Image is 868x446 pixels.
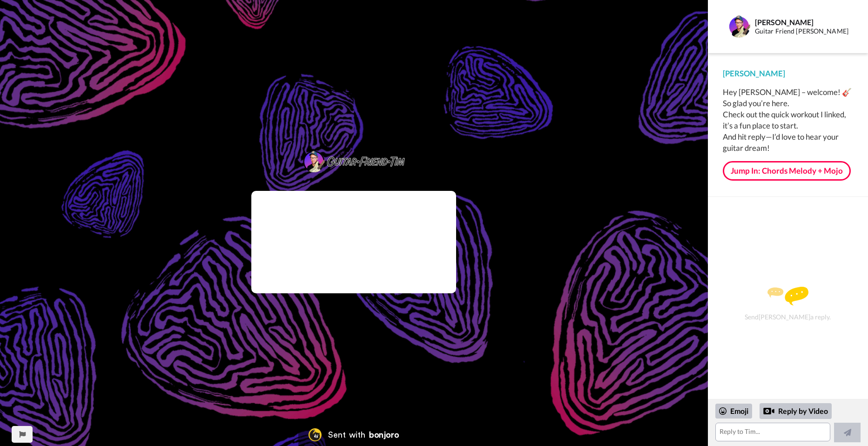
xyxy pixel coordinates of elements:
[715,404,752,419] div: Emoji
[755,27,853,35] div: Guitar Friend [PERSON_NAME]
[309,428,322,441] img: Bonjoro Logo
[767,287,808,305] img: message.svg
[763,405,774,417] div: Reply by Video
[369,431,399,439] div: bonjoro
[755,18,853,27] div: [PERSON_NAME]
[328,431,365,439] div: Sent with
[723,87,853,154] div: Hey [PERSON_NAME] – welcome! 🎸 So glad you’re here. Check out the quick workout I linked, it’s a ...
[303,99,405,121] img: 4168c7b9-a503-4c5a-8793-033c06aa830e
[728,15,750,38] img: Profile Image
[723,161,851,181] a: Jump In: Chords Melody + Mojo
[760,403,832,419] div: Reply by Video
[298,424,409,446] a: Bonjoro LogoSent withbonjoro
[723,68,853,79] div: [PERSON_NAME]
[720,213,855,394] div: Send [PERSON_NAME] a reply.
